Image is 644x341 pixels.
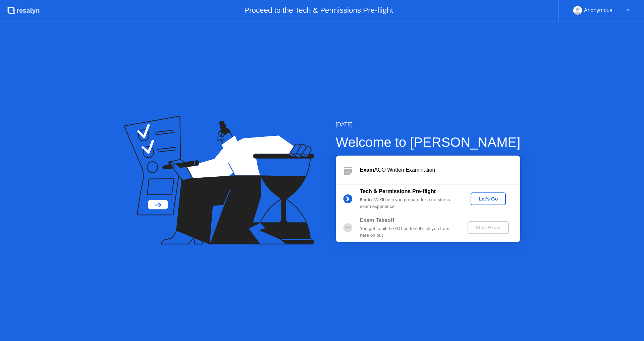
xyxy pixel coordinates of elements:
div: Start Exam [470,225,506,230]
div: [DATE] [336,121,521,129]
div: Let's Go [473,196,503,202]
button: Let's Go [471,192,506,205]
div: : We’ll help you prepare for a no-stress exam experience [360,196,457,210]
div: You get to hit the GO button! It’s all you from here on out [360,225,457,239]
div: Welcome to [PERSON_NAME] [336,132,521,152]
b: Exam [360,167,374,173]
b: 5 min [360,197,372,202]
div: ACO Written Examination [360,166,520,174]
div: ▼ [626,6,630,15]
div: Anonymous [584,6,612,15]
b: Exam Takeoff [360,217,394,223]
b: Tech & Permissions Pre-flight [360,188,436,194]
button: Start Exam [468,221,509,234]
